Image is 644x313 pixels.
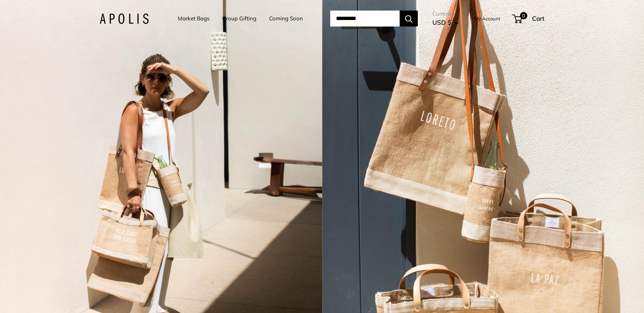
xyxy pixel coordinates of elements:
[520,12,527,19] span: 0
[222,13,256,24] a: Group Gifting
[532,15,544,22] span: Cart
[330,11,400,27] input: Search...
[269,13,303,24] a: Coming Soon
[400,11,418,27] button: Search
[178,13,209,24] a: Market Bags
[432,19,451,26] span: USD $
[432,17,459,28] button: USD $
[513,13,544,24] a: 0 Cart
[100,13,149,24] img: Apolis
[475,14,500,23] a: My Account
[432,9,459,19] span: Currency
